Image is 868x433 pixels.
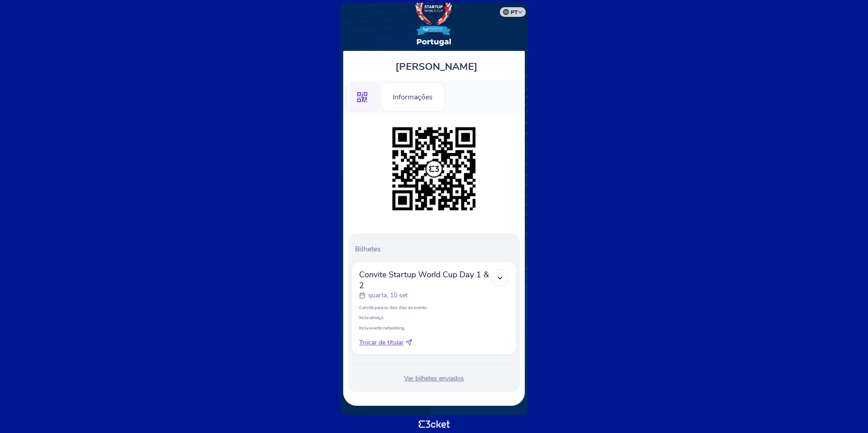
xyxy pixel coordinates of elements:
p: Inclui evento networking. [359,325,509,331]
span: [PERSON_NAME] [395,60,478,74]
img: dffd8ef720204544ab4f4fa8e3c7cdcb.png [388,123,480,215]
p: Convite para os dois dias do evento. [359,305,509,310]
p: Inclui almoço. [359,315,509,320]
p: Bilhetes [355,244,517,254]
a: Informações [381,91,444,101]
p: quarta, 10 set [368,291,408,300]
span: Convite Startup World Cup Day 1 & 2 [359,269,491,291]
div: Informações [381,83,444,112]
div: Ver bilhetes enviados [351,374,517,383]
span: Trocar de titular [359,338,404,347]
